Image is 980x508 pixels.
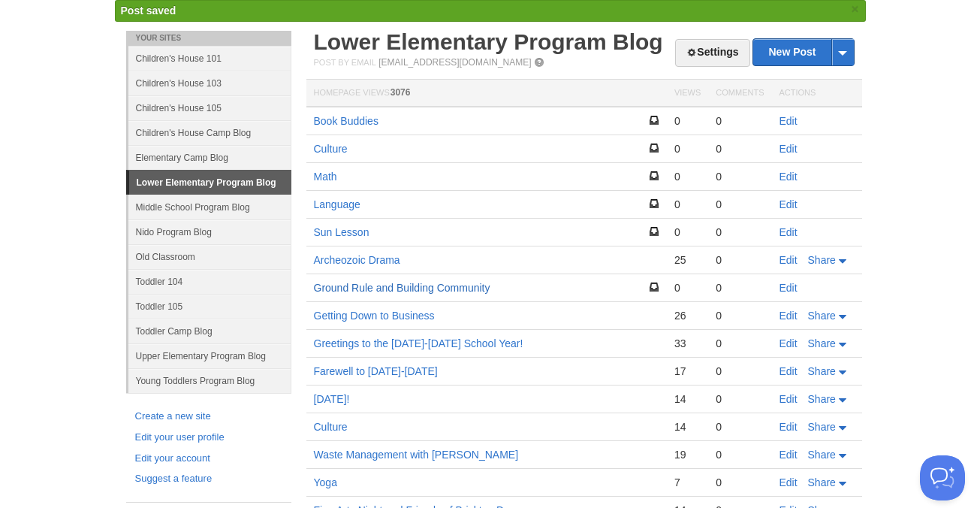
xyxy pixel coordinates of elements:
[674,392,701,406] div: 14
[378,57,531,68] a: [EMAIL_ADDRESS][DOMAIN_NAME]
[779,115,798,127] a: Edit
[779,393,798,405] a: Edit
[128,244,291,269] a: Old Classroom
[779,310,798,322] a: Edit
[128,46,291,71] a: Children's House 101
[779,143,798,155] a: Edit
[135,430,282,446] a: Edit your user profile
[314,393,350,405] a: [DATE]!
[716,142,764,156] div: 0
[674,476,701,489] div: 7
[808,337,836,349] span: Share
[314,171,337,183] a: Math
[716,253,764,267] div: 0
[314,198,360,210] a: Language
[808,421,836,433] span: Share
[808,476,836,488] span: Share
[674,225,701,239] div: 0
[674,142,701,156] div: 0
[779,226,798,238] a: Edit
[716,114,764,128] div: 0
[314,421,348,433] a: Culture
[121,5,176,17] span: Post saved
[808,393,836,405] span: Share
[314,115,378,127] a: Book Buddies
[314,337,523,349] a: Greetings to the [DATE]-[DATE] School Year!
[314,143,348,155] a: Culture
[920,455,965,500] iframe: Help Scout Beacon - Open
[135,451,282,467] a: Edit your account
[808,254,836,266] span: Share
[716,476,764,489] div: 0
[808,449,836,461] span: Share
[314,449,519,461] a: Waste Management with [PERSON_NAME]
[716,225,764,239] div: 0
[128,219,291,244] a: Nido Program Blog
[708,80,771,107] th: Comments
[314,226,369,238] a: Sun Lesson
[128,269,291,294] a: Toddler 104
[314,476,337,488] a: Yoga
[129,171,291,195] a: Lower Elementary Program Blog
[716,448,764,461] div: 0
[674,448,701,461] div: 19
[779,476,798,488] a: Edit
[779,337,798,349] a: Edit
[390,87,411,98] span: 3076
[674,114,701,128] div: 0
[716,309,764,322] div: 0
[128,195,291,219] a: Middle School Program Blog
[716,170,764,183] div: 0
[674,420,701,434] div: 14
[135,409,282,425] a: Create a new site
[674,337,701,350] div: 33
[779,171,798,183] a: Edit
[128,343,291,368] a: Upper Elementary Program Blog
[314,310,435,322] a: Getting Down to Business
[753,39,853,65] a: New Post
[675,39,749,67] a: Settings
[128,319,291,343] a: Toddler Camp Blog
[674,281,701,295] div: 0
[128,368,291,393] a: Young Toddlers Program Blog
[667,80,708,107] th: Views
[135,471,282,487] a: Suggest a feature
[716,337,764,350] div: 0
[126,31,291,46] li: Your Sites
[306,80,667,107] th: Homepage Views
[128,120,291,145] a: Children's House Camp Blog
[716,281,764,295] div: 0
[674,253,701,267] div: 25
[314,254,400,266] a: Archeozoic Drama
[716,420,764,434] div: 0
[128,71,291,95] a: Children's House 103
[808,310,836,322] span: Share
[779,421,798,433] a: Edit
[779,449,798,461] a: Edit
[314,29,663,54] a: Lower Elementary Program Blog
[674,170,701,183] div: 0
[779,198,798,210] a: Edit
[808,365,836,377] span: Share
[674,198,701,211] div: 0
[314,282,490,294] a: Ground Rule and Building Community
[674,364,701,378] div: 17
[716,364,764,378] div: 0
[779,254,798,266] a: Edit
[128,294,291,319] a: Toddler 105
[716,198,764,211] div: 0
[716,392,764,406] div: 0
[779,282,798,294] a: Edit
[674,309,701,322] div: 26
[128,95,291,120] a: Children's House 105
[779,365,798,377] a: Edit
[314,365,438,377] a: Farewell to [DATE]-[DATE]
[128,145,291,170] a: Elementary Camp Blog
[772,80,862,107] th: Actions
[314,58,376,67] span: Post by Email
